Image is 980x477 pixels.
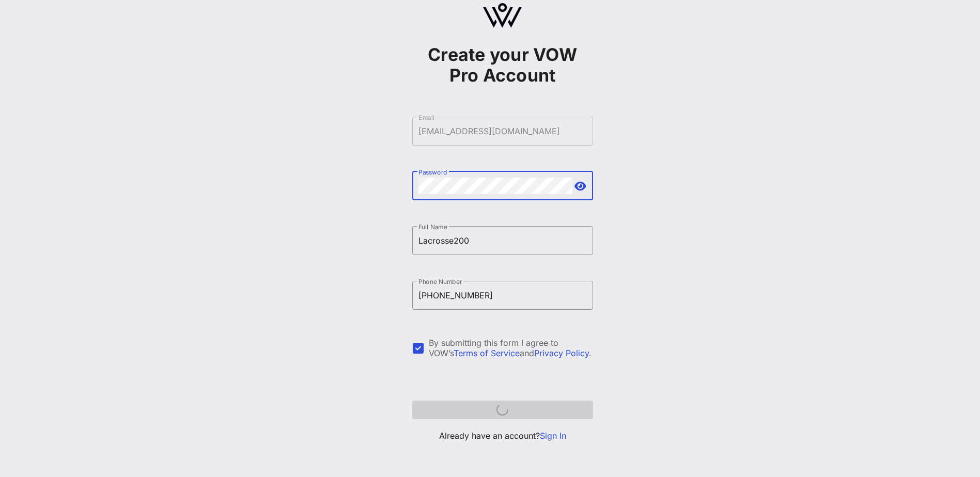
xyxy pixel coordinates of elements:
a: Terms of Service [454,348,520,358]
a: Sign In [540,431,566,441]
label: Phone Number [418,278,462,285]
p: Already have an account? [412,430,593,442]
a: Privacy Policy [534,348,589,358]
label: Email [418,114,434,121]
div: By submitting this form I agree to VOW’s and . [429,338,593,358]
label: Password [418,168,447,176]
h1: Create your VOW Pro Account [412,44,593,86]
label: Full Name [418,223,447,231]
img: logo.svg [483,3,522,28]
button: append icon [574,181,586,192]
